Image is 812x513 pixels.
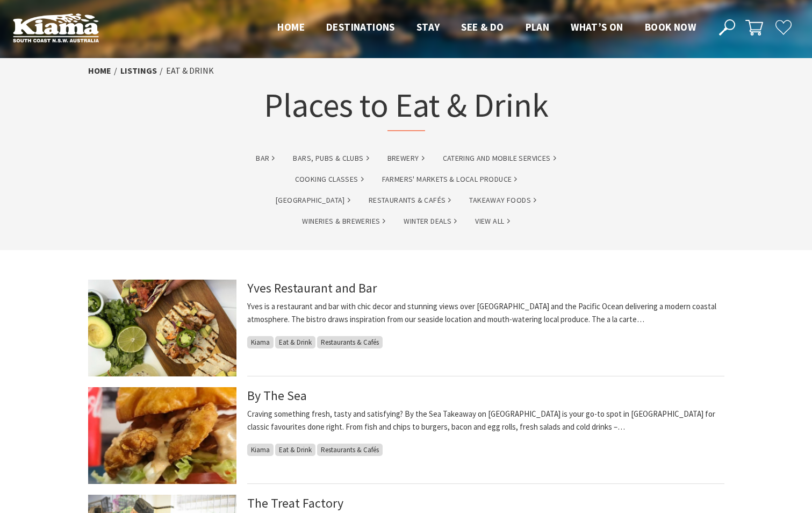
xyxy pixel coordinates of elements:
span: Kiama [247,336,274,348]
span: Eat & Drink [275,444,315,456]
h1: Places to Eat & Drink [264,83,549,131]
li: Eat & Drink [166,64,214,78]
span: Home [277,20,305,33]
a: brewery [387,152,425,165]
a: Catering and Mobile Services [443,152,556,165]
a: Farmers' Markets & Local Produce [382,173,518,186]
img: Image 2 [88,387,236,484]
span: Eat & Drink [275,336,315,348]
a: Wineries & Breweries [302,215,385,227]
p: Yves is a restaurant and bar with chic decor and stunning views over [GEOGRAPHIC_DATA] and the Pa... [247,300,724,326]
a: listings [120,65,157,76]
span: Destinations [326,20,395,33]
a: Home [88,65,111,76]
a: View All [475,215,509,227]
span: What’s On [571,20,623,33]
a: By The Sea [247,387,307,404]
a: Bars, Pubs & Clubs [293,152,369,165]
span: Kiama [247,444,274,456]
span: Book now [645,20,696,33]
a: The Treat Factory [247,495,343,511]
a: Restaurants & Cafés [369,194,451,206]
img: Yves - Tacos [88,280,236,376]
span: Restaurants & Cafés [317,336,383,348]
span: See & Do [461,20,504,33]
nav: Main Menu [267,19,707,37]
a: Cooking Classes [295,173,364,186]
span: Plan [526,20,550,33]
a: [GEOGRAPHIC_DATA] [276,194,350,206]
p: Craving something fresh, tasty and satisfying? By the Sea Takeaway on [GEOGRAPHIC_DATA] is your g... [247,408,724,433]
a: Winter Deals [404,215,457,227]
span: Restaurants & Cafés [317,444,383,456]
a: Yves Restaurant and Bar [247,280,377,296]
a: Takeaway Foods [469,194,536,206]
a: bar [256,152,275,165]
span: Stay [416,20,440,33]
img: Kiama Logo [13,13,99,42]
